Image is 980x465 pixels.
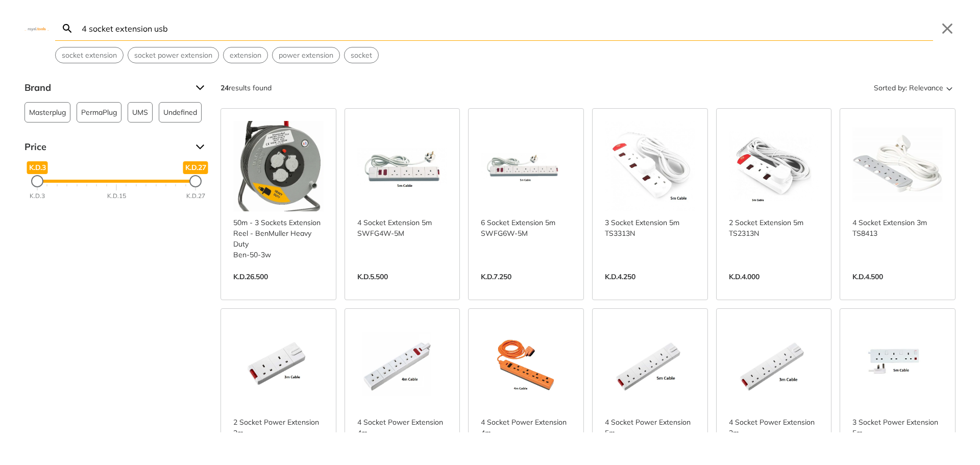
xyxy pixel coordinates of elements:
[189,175,202,187] div: Maximum Price
[24,26,49,31] img: Close
[939,20,955,37] button: Close
[223,47,268,63] div: Suggestion: extension
[29,103,66,122] span: Masterplug
[62,50,117,61] span: socket extension
[24,80,188,96] span: Brand
[273,47,339,63] button: Select suggestion: power extension
[279,50,333,61] span: power extension
[107,191,126,201] div: K.D.15
[56,47,123,63] button: Select suggestion: socket extension
[24,139,188,155] span: Price
[943,82,955,94] svg: Sort
[77,102,121,123] button: PermaPlug
[132,103,148,122] span: UMS
[128,102,153,123] button: UMS
[159,102,202,123] button: Undefined
[128,47,219,63] div: Suggestion: socket power extension
[344,47,379,63] div: Suggestion: socket
[186,191,205,201] div: K.D.27
[163,103,197,122] span: Undefined
[351,50,372,61] span: socket
[230,50,261,61] span: extension
[31,175,43,187] div: Minimum Price
[272,47,340,63] div: Suggestion: power extension
[30,191,45,201] div: K.D.3
[128,47,218,63] button: Select suggestion: socket power extension
[872,80,955,96] button: Sorted by:Relevance Sort
[24,102,70,123] button: Masterplug
[909,80,943,96] span: Relevance
[224,47,267,63] button: Select suggestion: extension
[80,16,933,40] input: Search…
[134,50,212,61] span: socket power extension
[81,103,117,122] span: PermaPlug
[61,22,73,35] svg: Search
[220,80,272,96] div: results found
[220,83,229,92] strong: 24
[345,47,378,63] button: Select suggestion: socket
[55,47,124,63] div: Suggestion: socket extension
